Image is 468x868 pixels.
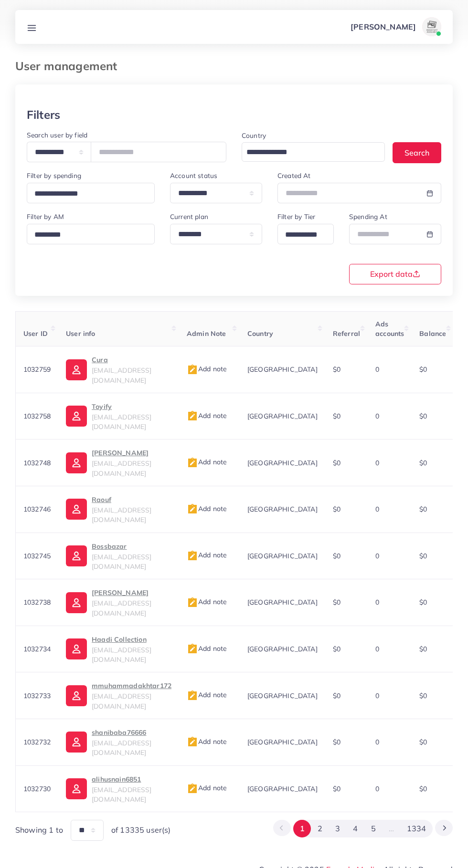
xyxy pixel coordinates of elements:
input: Search for option [31,187,142,201]
button: Go to page 5 [364,820,382,837]
p: shanibaba76666 [92,727,171,738]
span: Admin Note [187,329,226,338]
span: [GEOGRAPHIC_DATA] [247,459,318,467]
span: $0 [333,552,340,560]
button: Go to page 1334 [401,820,433,837]
a: Toyify[EMAIL_ADDRESS][DOMAIN_NAME] [66,401,171,432]
span: 0 [375,505,379,513]
span: 1032732 [23,738,51,746]
a: mmuhammadakhtar172[EMAIL_ADDRESS][DOMAIN_NAME] [66,680,171,711]
a: Haadi Collection[EMAIL_ADDRESS][DOMAIN_NAME] [66,634,171,665]
span: $0 [333,691,340,700]
span: 0 [375,738,379,746]
span: [GEOGRAPHIC_DATA] [247,738,318,746]
span: $0 [333,645,340,653]
div: Search for option [242,142,385,162]
span: $0 [419,738,427,746]
span: Add note [187,551,227,559]
img: admin_note.cdd0b510.svg [187,783,198,795]
h3: Filters [27,108,60,122]
span: Add note [187,458,227,466]
img: ic-user-info.36bf1079.svg [66,406,87,427]
label: Search user by field [27,130,87,140]
span: $0 [333,365,340,374]
span: Add note [187,644,227,653]
img: ic-user-info.36bf1079.svg [66,685,87,706]
span: [EMAIL_ADDRESS][DOMAIN_NAME] [92,599,151,617]
p: Haadi Collection [92,634,171,645]
span: [GEOGRAPHIC_DATA] [247,645,318,653]
img: ic-user-info.36bf1079.svg [66,638,87,659]
label: Filter by AM [27,212,64,221]
span: $0 [419,459,427,467]
img: admin_note.cdd0b510.svg [187,690,198,701]
span: [EMAIL_ADDRESS][DOMAIN_NAME] [92,553,151,571]
a: [PERSON_NAME]avatar [345,17,445,36]
span: $0 [333,505,340,513]
span: [GEOGRAPHIC_DATA] [247,505,318,513]
span: [EMAIL_ADDRESS][DOMAIN_NAME] [92,506,151,524]
p: alihusnain6851 [92,774,171,785]
a: [PERSON_NAME][EMAIL_ADDRESS][DOMAIN_NAME] [66,587,171,618]
a: Bossbazar[EMAIL_ADDRESS][DOMAIN_NAME] [66,541,171,572]
a: [PERSON_NAME][EMAIL_ADDRESS][DOMAIN_NAME] [66,447,171,478]
span: 1032734 [23,645,51,653]
p: mmuhammadakhtar172 [92,680,171,691]
p: Cura [92,354,171,366]
span: $0 [419,412,427,420]
span: 1032758 [23,412,51,420]
span: 1032745 [23,552,51,560]
p: Raouf [92,494,171,505]
img: avatar [422,17,441,36]
span: $0 [333,459,340,467]
span: $0 [419,365,427,374]
button: Go to page 1 [293,820,311,837]
span: Balance [419,329,446,338]
p: Bossbazar [92,541,171,552]
span: [GEOGRAPHIC_DATA] [247,552,318,560]
img: ic-user-info.36bf1079.svg [66,359,87,380]
span: Showing 1 to [15,825,63,836]
span: Add note [187,597,227,606]
span: [GEOGRAPHIC_DATA] [247,784,318,793]
img: admin_note.cdd0b510.svg [187,364,198,376]
button: Go to page 3 [329,820,347,837]
input: Search for option [243,145,372,160]
span: Add note [187,690,227,699]
img: ic-user-info.36bf1079.svg [66,592,87,613]
span: 0 [375,598,379,607]
img: ic-user-info.36bf1079.svg [66,545,87,566]
p: [PERSON_NAME] [92,447,171,459]
img: admin_note.cdd0b510.svg [187,503,198,515]
span: Ads accounts [375,320,404,338]
img: ic-user-info.36bf1079.svg [66,452,87,473]
span: [EMAIL_ADDRESS][DOMAIN_NAME] [92,785,151,804]
span: [GEOGRAPHIC_DATA] [247,598,318,607]
span: Add note [187,411,227,420]
img: ic-user-info.36bf1079.svg [66,732,87,753]
input: Search for option [282,228,321,242]
span: 0 [375,412,379,420]
span: $0 [333,598,340,607]
span: 0 [375,691,379,700]
span: [EMAIL_ADDRESS][DOMAIN_NAME] [92,692,151,710]
h3: User management [15,59,125,73]
span: 1032738 [23,598,51,607]
span: 0 [375,645,379,653]
button: Export data [349,264,441,284]
span: [GEOGRAPHIC_DATA] [247,365,318,374]
span: 1032730 [23,784,51,793]
label: Filter by Tier [277,212,315,221]
span: $0 [333,412,340,420]
span: [GEOGRAPHIC_DATA] [247,691,318,700]
button: Go to page 4 [347,820,364,837]
label: Account status [170,171,217,180]
span: Country [247,329,273,338]
a: Cura[EMAIL_ADDRESS][DOMAIN_NAME] [66,354,171,385]
span: User ID [23,329,48,338]
img: ic-user-info.36bf1079.svg [66,499,87,520]
span: Export data [370,270,420,278]
span: Add note [187,504,227,513]
a: alihusnain6851[EMAIL_ADDRESS][DOMAIN_NAME] [66,774,171,805]
span: [EMAIL_ADDRESS][DOMAIN_NAME] [92,413,151,431]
